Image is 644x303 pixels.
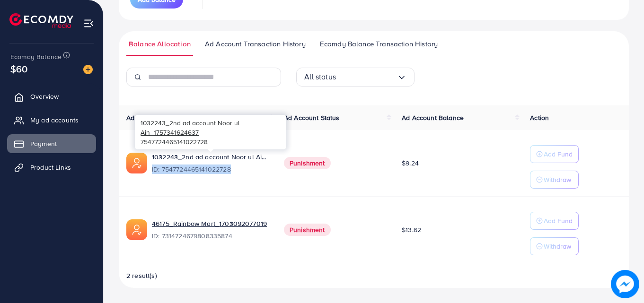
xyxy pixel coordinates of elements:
button: Add Fund [530,212,579,230]
span: My ad accounts [30,115,79,125]
span: 1032243_2nd ad account Noor ul Ain_1757341624637 [141,118,240,137]
p: Add Fund [544,148,573,160]
img: image [611,270,639,298]
p: Add Fund [544,215,573,226]
input: Search for option [336,69,397,84]
span: Ecomdy Balance Transaction History [320,39,438,49]
img: logo [9,13,73,28]
a: My ad accounts [7,111,96,130]
a: Product Links [7,158,96,177]
span: 2 result(s) [126,271,157,280]
a: 1032243_2nd ad account Noor ul Ain_1757341624637 [152,152,269,162]
span: $60 [10,62,27,76]
div: 7547724465141022728 [135,115,286,149]
span: $13.62 [402,225,421,234]
span: Punishment [284,224,331,236]
a: Payment [7,134,96,153]
span: Action [530,113,549,122]
a: 46175_Rainbow Mart_1703092077019 [152,219,267,228]
span: Ad Account Balance [402,113,464,122]
span: Punishment [284,157,331,169]
span: All status [304,69,336,84]
button: Withdraw [530,237,579,255]
img: ic-ads-acc.e4c84228.svg [126,153,147,173]
span: Balance Allocation [129,39,191,49]
span: ID: 7314724679808335874 [152,231,269,241]
span: $9.24 [402,158,419,168]
span: Ad Account Status [284,113,340,122]
span: Overview [30,92,59,101]
span: Ad Account Transaction History [205,39,306,49]
p: Withdraw [544,174,571,185]
span: Ad account [126,113,161,122]
span: Ecomdy Balance [10,52,62,61]
button: Withdraw [530,171,579,189]
img: menu [83,18,94,29]
span: Product Links [30,163,71,172]
span: Payment [30,139,57,148]
span: ID: 7547724465141022728 [152,164,269,174]
div: Search for option [296,68,415,87]
a: Overview [7,87,96,106]
img: ic-ads-acc.e4c84228.svg [126,219,147,240]
img: image [83,65,93,74]
p: Withdraw [544,241,571,252]
button: Add Fund [530,145,579,163]
div: <span class='underline'>46175_Rainbow Mart_1703092077019</span></br>7314724679808335874 [152,219,269,241]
